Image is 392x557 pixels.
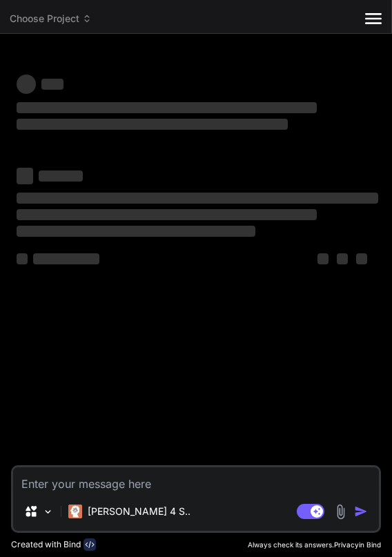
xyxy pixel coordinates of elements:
[334,540,359,549] span: Privacy
[317,253,329,264] span: ‌
[39,170,83,182] span: ‌
[337,253,348,264] span: ‌
[17,226,255,237] span: ‌
[84,538,96,551] img: bind-logo
[17,75,36,94] span: ‌
[333,504,349,520] img: attachment
[17,193,378,204] span: ‌
[11,539,81,550] p: Created with Bind
[248,540,381,550] p: Always check its answers. in Bind
[17,168,33,184] span: ‌
[10,12,92,26] span: Choose Project
[356,253,367,264] span: ‌
[17,209,317,220] span: ‌
[88,505,190,518] p: [PERSON_NAME] 4 S..
[17,102,317,113] span: ‌
[41,79,63,90] span: ‌
[17,253,28,264] span: ‌
[33,253,99,264] span: ‌
[354,505,368,518] img: icon
[68,505,82,518] img: Claude 4 Sonnet
[17,119,288,130] span: ‌
[42,506,54,518] img: Pick Models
